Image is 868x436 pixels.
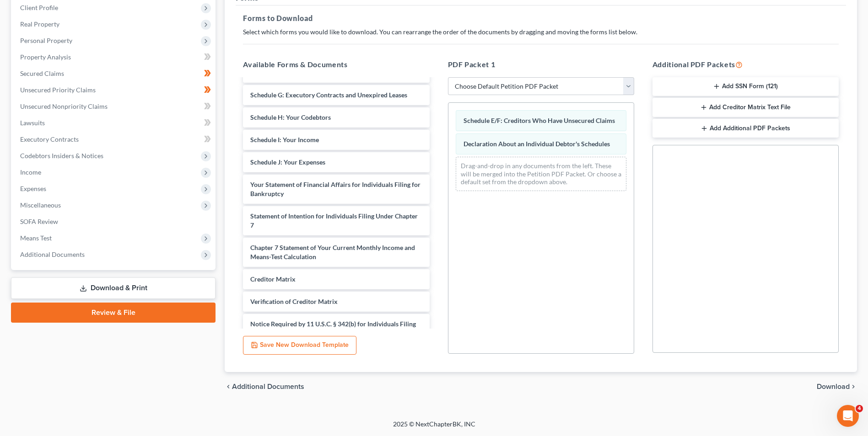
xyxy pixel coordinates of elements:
[20,86,96,94] span: Unsecured Priority Claims
[652,59,839,70] h5: Additional PDF Packets
[13,131,216,148] a: Executory Contracts
[243,27,839,37] p: Select which forms you would like to download. You can rearrange the order of the documents by dr...
[250,91,407,99] span: Schedule G: Executory Contracts and Unexpired Leases
[13,115,216,131] a: Lawsuits
[652,77,839,96] button: Add SSN Form (121)
[225,383,232,390] i: chevron_left
[11,277,216,299] a: Download & Print
[20,69,64,77] span: Secured Claims
[20,102,108,110] span: Unsecured Nonpriority Claims
[20,152,103,160] span: Codebtors Insiders & Notices
[464,117,615,124] span: Schedule E/F: Creditors Who Have Unsecured Claims
[837,405,859,427] iframe: Intercom live chat
[464,140,610,148] span: Declaration About an Individual Debtor's Schedules
[13,65,216,82] a: Secured Claims
[250,298,338,305] span: Verification of Creditor Matrix
[11,303,216,323] a: Review & File
[250,212,418,229] span: Statement of Intention for Individuals Filing Under Chapter 7
[652,119,839,138] button: Add Additional PDF Packets
[250,158,325,166] span: Schedule J: Your Expenses
[652,98,839,117] button: Add Creditor Matrix Text File
[20,234,52,242] span: Means Test
[243,336,356,355] button: Save New Download Template
[243,13,839,24] h5: Forms to Download
[20,218,58,225] span: SOFA Review
[856,405,863,412] span: 4
[20,168,41,176] span: Income
[20,20,59,28] span: Real Property
[20,53,71,61] span: Property Analysis
[20,250,85,258] span: Additional Documents
[20,119,45,127] span: Lawsuits
[250,181,421,197] span: Your Statement of Financial Affairs for Individuals Filing for Bankruptcy
[250,275,296,283] span: Creditor Matrix
[817,383,850,390] span: Download
[817,383,857,390] button: Download chevron_right
[20,185,46,192] span: Expenses
[250,320,416,337] span: Notice Required by 11 U.S.C. § 342(b) for Individuals Filing for Bankruptcy
[13,213,216,230] a: SOFA Review
[250,113,331,121] span: Schedule H: Your Codebtors
[20,4,58,11] span: Client Profile
[456,157,626,191] div: Drag-and-drop in any documents from the left. These will be merged into the Petition PDF Packet. ...
[243,59,429,70] h5: Available Forms & Documents
[225,383,304,390] a: chevron_left Additional Documents
[850,383,857,390] i: chevron_right
[250,244,415,261] span: Chapter 7 Statement of Your Current Monthly Income and Means-Test Calculation
[13,49,216,65] a: Property Analysis
[20,135,79,143] span: Executory Contracts
[13,98,216,115] a: Unsecured Nonpriority Claims
[250,136,319,144] span: Schedule I: Your Income
[20,201,61,209] span: Miscellaneous
[448,59,634,70] h5: PDF Packet 1
[232,383,304,390] span: Additional Documents
[13,82,216,98] a: Unsecured Priority Claims
[20,37,72,44] span: Personal Property
[173,420,695,436] div: 2025 © NextChapterBK, INC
